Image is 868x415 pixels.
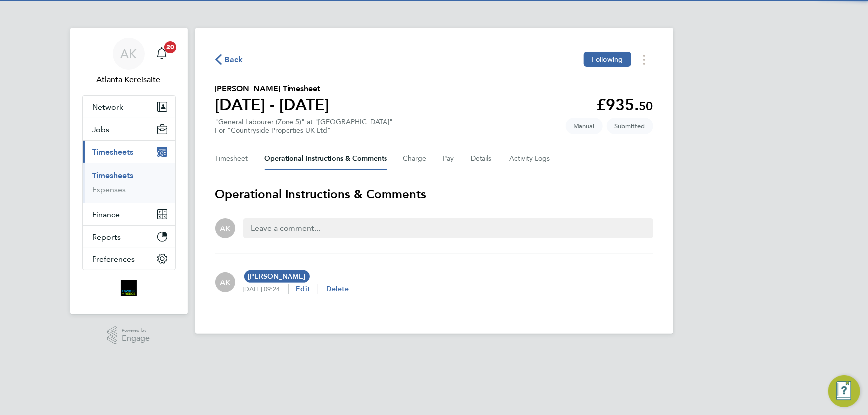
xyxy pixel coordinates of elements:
span: Delete [326,285,349,293]
button: Pay [443,147,455,170]
span: This timesheet is Submitted. [607,118,653,134]
a: AKAtlanta Kereisaite [82,38,176,85]
div: Atlanta Kereisaite [215,218,235,238]
span: Back [225,54,243,66]
button: Finance [83,203,175,225]
h1: [DATE] - [DATE] [215,95,330,115]
button: Back [215,53,243,66]
span: AK [120,47,137,60]
span: Edit [296,285,310,293]
button: Activity Logs [510,147,552,170]
span: AK [220,277,230,288]
button: Details [471,147,494,170]
button: Edit [296,284,310,294]
app-decimal: £935. [597,95,653,114]
span: Network [93,102,124,112]
span: Engage [122,334,150,343]
div: Atlanta Kereisaite [215,272,235,292]
a: Expenses [93,185,126,194]
span: This timesheet was manually created. [566,118,603,134]
img: bromak-logo-retina.png [121,280,137,296]
h3: Operational Instructions & Comments [215,186,653,202]
div: "General Labourer (Zone 5)" at "[GEOGRAPHIC_DATA]" [215,118,393,135]
span: Powered by [122,326,150,334]
span: Jobs [93,125,110,134]
span: Following [592,55,623,64]
a: Go to home page [82,280,176,296]
div: [DATE] 09:24 [243,285,288,293]
a: Timesheets [93,171,134,180]
button: Reports [83,226,175,248]
button: Delete [326,284,349,294]
button: Preferences [83,248,175,270]
button: Following [584,52,631,67]
h2: [PERSON_NAME] Timesheet [215,83,330,95]
button: Timesheet [215,147,249,170]
div: Timesheets [83,163,175,203]
button: Engage Resource Center [828,375,860,407]
span: [PERSON_NAME] [244,270,310,283]
button: Charge [403,147,427,170]
span: AK [220,223,230,234]
span: 20 [164,41,176,53]
button: Timesheets [83,141,175,163]
button: Timesheets Menu [635,52,653,67]
a: Powered byEngage [107,326,150,345]
span: Reports [93,232,121,242]
span: Preferences [93,254,135,264]
span: Timesheets [93,147,134,157]
span: Atlanta Kereisaite [82,74,176,85]
span: Finance [93,210,120,219]
nav: Main navigation [70,28,188,314]
a: 20 [152,38,172,70]
div: For "Countryside Properties UK Ltd" [215,126,393,135]
button: Operational Instructions & Comments [265,147,387,170]
span: 50 [639,99,653,113]
button: Jobs [83,118,175,140]
button: Network [83,96,175,118]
